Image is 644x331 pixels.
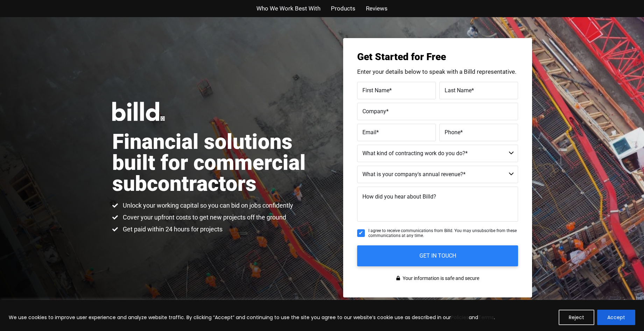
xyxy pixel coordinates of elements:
a: Terms [478,314,494,321]
span: Get paid within 24 hours for projects [121,225,222,233]
a: Policies [451,314,469,321]
span: Phone [445,129,460,135]
h1: Financial solutions built for commercial subcontractors [112,131,322,194]
p: We use cookies to improve user experience and analyze website traffic. By clicking “Accept” and c... [9,313,495,322]
button: Reject [559,310,594,325]
a: Who We Work Best With [256,3,320,14]
a: Products [331,3,355,14]
a: Reviews [366,3,388,14]
span: Unlock your working capital so you can bid on jobs confidently [121,201,293,210]
p: Enter your details below to speak with a Billd representative. [357,69,518,75]
button: Accept [597,310,635,325]
span: How did you hear about Billd? [362,193,436,200]
h3: Get Started for Free [357,52,518,62]
span: Email [362,129,376,135]
span: Cover your upfront costs to get new projects off the ground [121,213,286,222]
span: Company [362,108,386,114]
input: I agree to receive communications from Billd. You may unsubscribe from these communications at an... [357,229,365,237]
span: First Name [362,87,389,93]
span: Your information is safe and secure [401,273,479,283]
input: GET IN TOUCH [357,245,518,266]
span: I agree to receive communications from Billd. You may unsubscribe from these communications at an... [368,228,518,238]
span: Last Name [445,87,472,93]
